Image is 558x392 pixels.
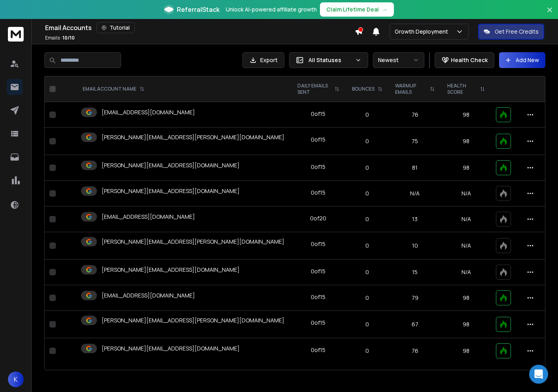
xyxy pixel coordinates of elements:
[45,22,355,33] div: Email Accounts
[102,161,240,169] p: [PERSON_NAME][EMAIL_ADDRESS][DOMAIN_NAME]
[389,285,441,311] td: 79
[311,267,325,275] div: 0 of 15
[389,232,441,259] td: 10
[350,242,384,250] p: 0
[350,320,384,328] p: 0
[311,189,325,197] div: 0 of 15
[478,24,544,40] button: Get Free Credits
[389,338,441,364] td: 76
[102,238,284,246] p: [PERSON_NAME][EMAIL_ADDRESS][PERSON_NAME][DOMAIN_NAME]
[102,187,240,195] p: [PERSON_NAME][EMAIL_ADDRESS][DOMAIN_NAME]
[389,181,441,206] td: N/A
[499,52,545,68] button: Add New
[395,28,451,36] p: Growth Deployment
[308,56,352,64] p: All Statuses
[226,6,317,13] p: Unlock AI-powered affiliate growth
[446,215,486,223] p: N/A
[83,86,144,92] div: EMAIL ACCOUNT NAME
[311,163,325,171] div: 0 of 15
[350,347,384,355] p: 0
[529,365,548,384] div: Open Intercom Messenger
[389,259,441,285] td: 15
[389,155,441,181] td: 81
[8,371,24,387] button: K
[96,22,135,33] button: Tutorial
[62,34,75,41] span: 10 / 10
[102,266,240,274] p: [PERSON_NAME][EMAIL_ADDRESS][DOMAIN_NAME]
[311,240,325,248] div: 0 of 15
[446,268,486,276] p: N/A
[441,285,491,311] td: 98
[446,242,486,250] p: N/A
[382,6,388,13] span: →
[389,128,441,155] td: 75
[350,294,384,302] p: 0
[389,311,441,338] td: 67
[102,213,195,221] p: [EMAIL_ADDRESS][DOMAIN_NAME]
[102,345,240,352] p: [PERSON_NAME][EMAIL_ADDRESS][DOMAIN_NAME]
[177,5,219,14] span: ReferralStack
[297,83,331,95] p: DAILY EMAILS SENT
[310,214,326,222] div: 0 of 20
[441,311,491,338] td: 98
[350,164,384,172] p: 0
[320,2,394,17] button: Claim Lifetime Deal→
[441,338,491,364] td: 98
[45,35,75,41] p: Emails :
[350,215,384,223] p: 0
[389,206,441,232] td: 13
[350,189,384,197] p: 0
[102,108,195,116] p: [EMAIL_ADDRESS][DOMAIN_NAME]
[350,137,384,145] p: 0
[311,293,325,301] div: 0 of 15
[102,316,284,324] p: [PERSON_NAME][EMAIL_ADDRESS][PERSON_NAME][DOMAIN_NAME]
[242,52,284,68] button: Export
[495,28,539,36] p: Get Free Credits
[352,86,375,92] p: BOUNCES
[350,111,384,119] p: 0
[102,292,195,299] p: [EMAIL_ADDRESS][DOMAIN_NAME]
[311,346,325,354] div: 0 of 15
[350,268,384,276] p: 0
[373,52,424,68] button: Newest
[311,110,325,118] div: 0 of 15
[311,319,325,327] div: 0 of 15
[545,5,555,24] button: Close banner
[311,136,325,144] div: 0 of 15
[446,189,486,197] p: N/A
[102,133,284,141] p: [PERSON_NAME][EMAIL_ADDRESS][PERSON_NAME][DOMAIN_NAME]
[389,102,441,128] td: 76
